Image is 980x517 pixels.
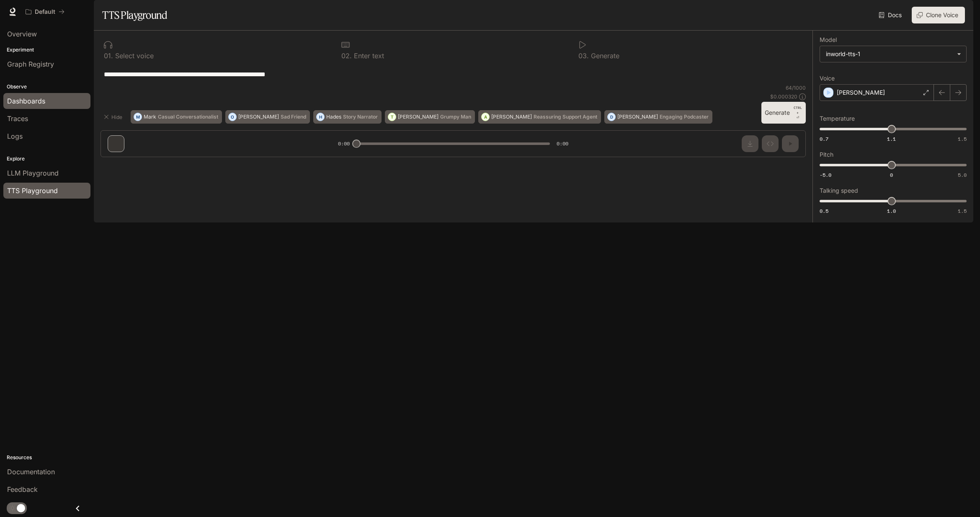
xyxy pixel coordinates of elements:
[102,7,167,23] h1: TTS Playground
[134,110,142,124] div: M
[589,52,619,59] p: Generate
[131,110,222,124] button: MMarkCasual Conversationalist
[229,110,236,124] div: O
[388,110,396,124] div: T
[491,114,532,119] p: [PERSON_NAME]
[820,135,828,142] span: 0.7
[482,110,489,124] div: A
[660,114,709,119] p: Engaging Podcaster
[837,88,885,97] p: [PERSON_NAME]
[578,52,589,59] p: 0 3 .
[313,110,382,124] button: HHadesStory Narrator
[158,114,218,119] p: Casual Conversationalist
[958,171,967,178] span: 5.0
[820,75,835,81] p: Voice
[770,93,797,100] p: $ 0.000320
[101,110,127,124] button: Hide
[343,114,378,119] p: Story Narrator
[317,110,324,124] div: H
[761,102,806,124] button: GenerateCTRL +⏎
[958,207,967,215] span: 1.5
[104,52,113,59] p: 0 1 .
[326,114,341,119] p: Hades
[820,171,831,178] span: -5.0
[440,114,471,119] p: Grumpy Man
[793,105,802,115] p: CTRL +
[887,207,896,215] span: 1.0
[617,114,658,119] p: [PERSON_NAME]
[820,152,833,158] p: Pitch
[225,110,310,124] button: O[PERSON_NAME]Sad Friend
[820,37,837,43] p: Model
[877,7,905,23] a: Docs
[820,46,966,62] div: inworld-tts-1
[820,207,828,215] span: 0.5
[890,171,893,178] span: 0
[35,8,55,16] p: Default
[238,114,279,119] p: [PERSON_NAME]
[478,110,601,124] button: A[PERSON_NAME]Reassuring Support Agent
[281,114,306,119] p: Sad Friend
[604,110,712,124] button: D[PERSON_NAME]Engaging Podcaster
[113,52,154,59] p: Select voice
[958,135,967,142] span: 1.5
[22,3,68,20] button: All workspaces
[793,105,802,120] p: ⏎
[608,110,615,124] div: D
[887,135,896,142] span: 1.1
[398,114,438,119] p: [PERSON_NAME]
[826,50,953,58] div: inworld-tts-1
[385,110,475,124] button: T[PERSON_NAME]Grumpy Man
[144,114,156,119] p: Mark
[820,188,858,194] p: Talking speed
[341,52,352,59] p: 0 2 .
[912,7,965,23] button: Clone Voice
[820,116,855,121] p: Temperature
[786,84,806,91] p: 64 / 1000
[352,52,384,59] p: Enter text
[534,114,597,119] p: Reassuring Support Agent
